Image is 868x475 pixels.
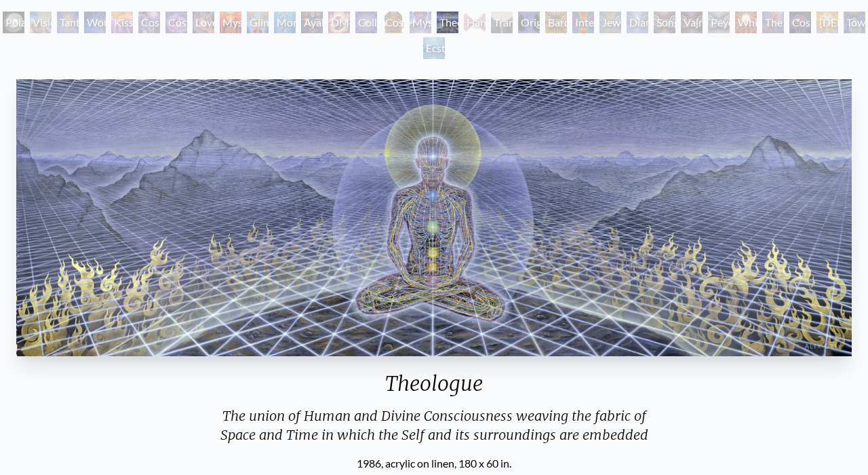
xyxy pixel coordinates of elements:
div: 1986, acrylic on linen, 180 x 60 in. [11,455,857,472]
div: Transfiguration [491,12,513,33]
div: DMT - The Spirit Molecule [328,12,350,33]
div: Interbeing [572,12,594,33]
div: Visionary Origin of Language [30,12,52,33]
div: Original Face [518,12,540,33]
div: Cosmic [DEMOGRAPHIC_DATA] [382,12,404,33]
div: Toward the One [844,12,865,33]
div: Collective Vision [355,12,377,33]
div: Polar Unity Spiral [3,12,24,33]
div: Bardo Being [545,12,567,33]
div: Kiss of the [MEDICAL_DATA] [111,12,133,33]
div: Vajra Being [681,12,703,33]
div: White Light [735,12,757,33]
div: Song of Vajra Being [654,12,675,33]
div: Love is a Cosmic Force [193,12,214,33]
div: The Great Turn [762,12,784,33]
div: [DEMOGRAPHIC_DATA] [816,12,838,33]
div: Jewel Being [599,12,621,33]
div: Cosmic Creativity [138,12,160,33]
div: Ayahuasca Visitation [301,12,323,33]
div: Mystic Eye [410,12,431,33]
div: Glimpsing the Empyrean [247,12,269,33]
div: Wonder [84,12,106,33]
div: Theologue [437,12,458,33]
div: Hands that See [464,12,486,33]
div: Monochord [274,12,296,33]
div: The union of Human and Divine Consciousness weaving the fabric of Space and Time in which the Sel... [130,406,738,455]
div: Diamond Being [627,12,648,33]
div: Mysteriosa 2 [220,12,241,33]
div: Cosmic Consciousness [789,12,811,33]
img: Theologue-1986-Alex-Grey-watermarked-1624393305.jpg [16,79,852,356]
div: Cosmic Artist [165,12,187,33]
div: Peyote Being [708,12,730,33]
div: Ecstasy [423,37,445,59]
div: Tantra [57,12,79,33]
div: Theologue [11,371,857,406]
